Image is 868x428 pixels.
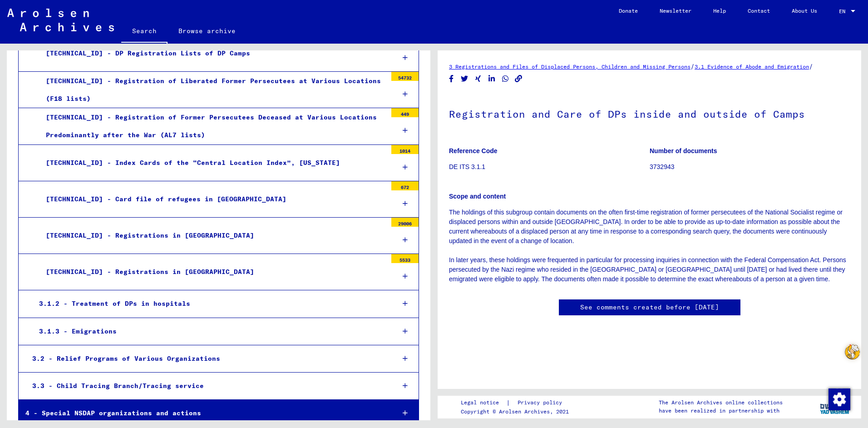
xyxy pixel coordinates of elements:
[7,9,114,31] img: Arolsen_neg.svg
[818,395,852,418] img: yv_logo.png
[32,323,388,340] div: 3.1.3 - Emigrations
[39,109,387,144] div: [TECHNICAL_ID] - Registration of Former Persecutees Deceased at Various Locations Predominantly a...
[460,73,469,85] button: Share on Twitter
[461,398,506,408] a: Legal notice
[501,73,510,85] button: Share on WhatsApp
[391,108,419,117] div: 449
[25,350,388,368] div: 3.2 - Relief Programs of Various Organizations
[695,63,809,70] a: 3.1 Evidence of Abode and Emigration
[829,388,850,410] img: Change consent
[391,145,419,154] div: 1014
[650,147,717,154] b: Number of documents
[121,20,168,44] a: Search
[449,162,649,172] p: DE ITS 3.1.1
[447,73,456,85] button: Share on Facebook
[461,408,573,416] p: Copyright © Arolsen Archives, 2021
[659,398,783,407] p: The Arolsen Archives online collections
[39,45,387,62] div: [TECHNICAL_ID] - DP Registration Lists of DP Camps
[391,218,419,227] div: 29006
[25,377,388,395] div: 3.3 - Child Tracing Branch/Tracing service
[39,263,387,281] div: [TECHNICAL_ID] - Registrations in [GEOGRAPHIC_DATA]
[690,62,695,70] span: /
[32,295,388,313] div: 3.1.2 - Treatment of DPs in hospitals
[39,190,387,208] div: [TECHNICAL_ID] - Card file of refugees in [GEOGRAPHIC_DATA]
[449,208,850,284] p: The holdings of this subgroup contain documents on the often first-time registration of former pe...
[659,407,783,415] p: have been realized in partnership with
[473,73,483,85] button: Share on Xing
[449,193,506,200] b: Scope and content
[391,254,419,263] div: 5533
[449,93,850,133] h1: Registration and Care of DPs inside and outside of Camps
[449,147,498,154] b: Reference Code
[580,303,719,312] a: See comments created before [DATE]
[391,72,419,81] div: 54732
[39,154,387,172] div: [TECHNICAL_ID] - Index Cards of the “Central Location Index”, [US_STATE]
[39,72,387,108] div: [TECHNICAL_ID] - Registration of Liberated Former Persecutees at Various Locations (F18 lists)
[514,73,523,85] button: Copy link
[461,398,573,408] div: |
[487,73,497,85] button: Share on LinkedIn
[168,20,247,42] a: Browse archive
[449,63,690,70] a: 3 Registrations and Files of Displaced Persons, Children and Missing Persons
[391,181,419,190] div: 672
[39,227,387,244] div: [TECHNICAL_ID] - Registrations in [GEOGRAPHIC_DATA]
[510,398,573,408] a: Privacy policy
[650,162,850,172] p: 3732943
[839,8,849,15] span: EN
[809,62,813,70] span: /
[19,404,388,422] div: 4 - Special NSDAP organizations and actions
